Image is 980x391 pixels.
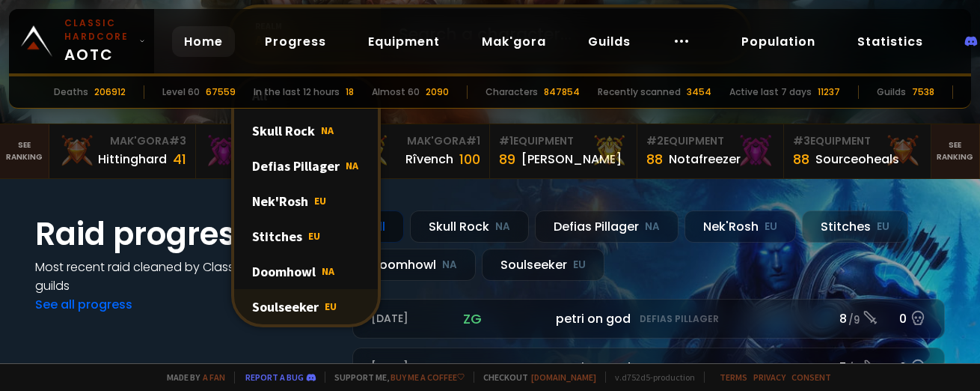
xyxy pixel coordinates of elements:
div: 7538 [912,85,934,99]
small: NA [495,219,510,234]
span: # 1 [466,133,480,148]
div: Hittinghard [98,150,167,169]
a: #3Equipment88Sourceoheals [784,124,931,178]
div: 3454 [687,85,711,99]
div: Almost 60 [372,85,420,99]
span: NA [321,124,334,137]
div: Mak'Gora [58,133,187,149]
a: Consent [791,372,831,383]
div: Stitches [802,210,908,243]
span: Checkout [474,372,596,383]
span: EU [308,229,320,243]
a: Statistics [845,26,935,57]
a: Home [172,26,235,57]
div: Doomhowl [352,249,476,281]
div: [PERSON_NAME] [521,150,622,169]
a: a fan [203,372,225,383]
small: Classic Hardcore [64,16,133,43]
a: Classic HardcoreAOTC [9,9,154,73]
a: #2Equipment88Notafreezer [637,124,785,178]
a: Buy me a coffee [391,372,465,383]
span: # 1 [499,133,513,148]
div: Defias Pillager [535,210,679,243]
div: Skull Rock [234,113,378,148]
div: 18 [346,85,354,99]
a: #1Equipment89[PERSON_NAME] [490,124,637,178]
div: 206912 [94,85,126,99]
small: NA [442,258,457,273]
div: Active last 7 days [729,85,812,99]
a: [DATE]zgpetri on godDefias Pillager8 /90 [352,299,945,339]
div: Soulseeker [482,249,604,281]
a: Privacy [753,372,785,383]
span: NA [322,264,334,278]
a: [DOMAIN_NAME] [531,372,596,383]
a: Report a bug [245,372,304,383]
span: AOTC [64,16,133,66]
div: Nek'Rosh [685,210,796,243]
div: 2090 [426,85,449,99]
input: Search a character... [390,7,731,61]
span: Made by [158,372,225,383]
span: NA [346,159,358,172]
small: EU [765,219,777,234]
div: 88 [793,149,809,169]
div: Nek'Rosh [234,184,378,219]
a: Mak'Gora#3Hittinghard41 [49,124,197,178]
a: Terms [720,372,747,383]
small: EU [573,258,586,273]
span: # 2 [646,133,664,148]
a: Equipment [356,26,452,57]
span: Support me, [325,372,465,383]
a: Guilds [576,26,643,57]
div: Recently scanned [598,85,681,99]
div: 847854 [544,85,580,99]
div: Characters [486,85,538,99]
div: 100 [459,149,480,169]
a: [DATE]roaqpetri on godDefias Pillager5 /60 [352,348,945,387]
small: NA [645,219,660,234]
div: Defias Pillager [234,148,378,184]
small: EU [877,219,889,234]
h1: Raid progress [35,210,334,258]
div: Notafreezer [669,150,741,169]
span: v. d752d5 - production [605,372,695,383]
div: Sourceoheals [815,150,899,169]
a: Mak'Gora#2Rivench100 [196,124,343,178]
span: EU [325,300,337,313]
div: In the last 12 hours [254,85,340,99]
h4: Most recent raid cleaned by Classic Hardcore guilds [35,258,334,295]
div: 11237 [818,85,840,99]
div: Soulseeker [234,289,378,324]
a: Progress [253,26,338,57]
a: Population [729,26,827,57]
a: Mak'gora [470,26,558,57]
div: Mak'Gora [352,133,481,149]
div: 67559 [206,85,236,99]
span: # 3 [793,133,810,148]
a: Mak'Gora#1Rîvench100 [343,124,491,178]
span: EU [314,194,326,207]
div: 89 [499,149,515,169]
div: Stitches [234,219,378,254]
div: Rîvench [405,150,453,169]
div: Guilds [877,85,906,99]
div: Skull Rock [410,210,529,243]
div: Equipment [646,133,775,149]
div: 41 [173,149,186,169]
div: Doomhowl [234,254,378,289]
span: # 3 [169,133,186,148]
div: 88 [646,149,663,169]
a: See all progress [35,296,132,313]
div: Equipment [793,133,922,149]
div: Level 60 [162,85,200,99]
div: Deaths [54,85,88,99]
div: Equipment [499,133,628,149]
div: Mak'Gora [205,133,334,149]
